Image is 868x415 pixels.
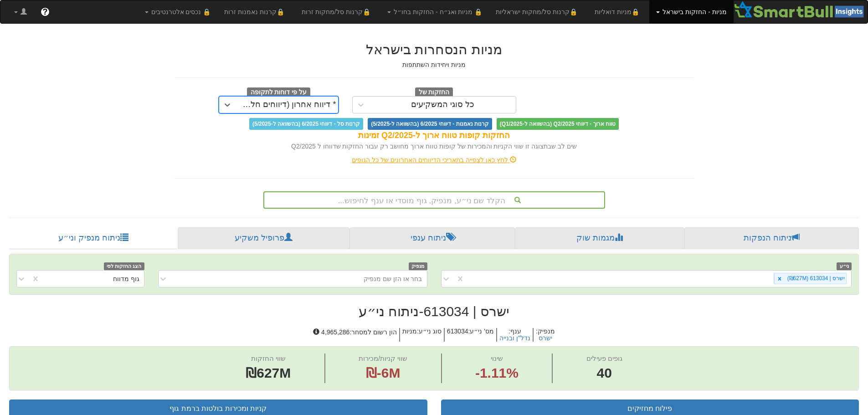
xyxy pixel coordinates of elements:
[489,0,587,23] a: 🔒קרנות סל/מחקות ישראליות
[364,274,422,283] div: בחר או הזן שם מנפיק
[175,61,694,68] h5: מניות ויחידות השתתפות
[649,0,733,23] a: מניות - החזקות בישראל
[104,262,144,270] span: הצג החזקות לפי
[16,405,420,413] h3: קניות ומכירות בולטות ברמת גוף
[175,42,694,57] h2: מניות הנסחרות בישראל
[9,304,859,319] h2: ישרס | 613034 - ניתוח ני״ע
[249,118,363,130] span: קרנות סל - דיווחי 6/2025 (בהשוואה ל-5/2025)
[684,227,859,249] a: ניתוח הנפקות
[444,328,496,342] h5: מס' ני״ע : 613034
[175,130,694,142] div: החזקות קופות טווח ארוך ל-Q2/2025 זמינות
[837,262,852,270] span: ני״ע
[586,364,622,383] span: 40
[366,365,401,380] span: ₪-6M
[138,0,218,23] a: 🔒 נכסים אלטרנטיבים
[247,87,310,97] span: על פי דוחות לתקופה
[42,7,47,16] span: ?
[785,273,846,284] div: ישרס | 613034 (₪627M)
[246,365,291,380] span: ₪627M
[497,118,619,130] span: טווח ארוך - דיווחי Q2/2025 (בהשוואה ל-Q1/2025)
[496,328,533,342] h5: ענף :
[448,405,852,413] h3: פילוח מחזיקים
[399,328,444,342] h5: סוג ני״ע : מניות
[586,354,622,362] span: גופים פעילים
[217,0,295,23] a: 🔒קרנות נאמנות זרות
[734,0,868,19] img: Smartbull
[491,354,503,362] span: שינוי
[113,274,139,283] div: גוף מדווח
[515,227,684,249] a: מגמות שוק
[238,100,336,109] div: * דיווח אחרון (דיווחים חלקיים)
[411,100,474,109] div: כל סוגי המשקיעים
[178,227,349,249] a: פרופיל משקיע
[34,0,56,23] a: ?
[264,192,604,208] div: הקלד שם ני״ע, מנפיק, גוף מוסדי או ענף לחיפוש...
[475,364,519,383] span: -1.11%
[588,0,650,23] a: 🔒מניות דואליות
[533,328,557,342] h5: מנפיק :
[9,227,178,249] a: ניתוח מנפיק וני״ע
[539,335,552,342] button: ישרס
[168,155,701,164] div: לחץ כאן לצפייה בתאריכי הדיווחים האחרונים של כל הגופים
[380,0,489,23] a: 🔒 מניות ואג״ח - החזקות בחו״ל
[311,328,399,342] h5: הון רשום למסחר : 4,965,286
[415,87,453,97] span: החזקות של
[499,335,530,342] button: נדל"ן ובנייה
[359,354,407,362] span: שווי קניות/מכירות
[175,142,694,151] div: שים לב שבתצוגה זו שווי הקניות והמכירות של קופות טווח ארוך מחושב רק עבור החזקות שדווחו ל Q2/2025
[295,0,380,23] a: 🔒קרנות סל/מחקות זרות
[349,227,515,249] a: ניתוח ענפי
[409,262,427,270] span: מנפיק
[251,354,286,362] span: שווי החזקות
[368,118,492,130] span: קרנות נאמנות - דיווחי 6/2025 (בהשוואה ל-5/2025)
